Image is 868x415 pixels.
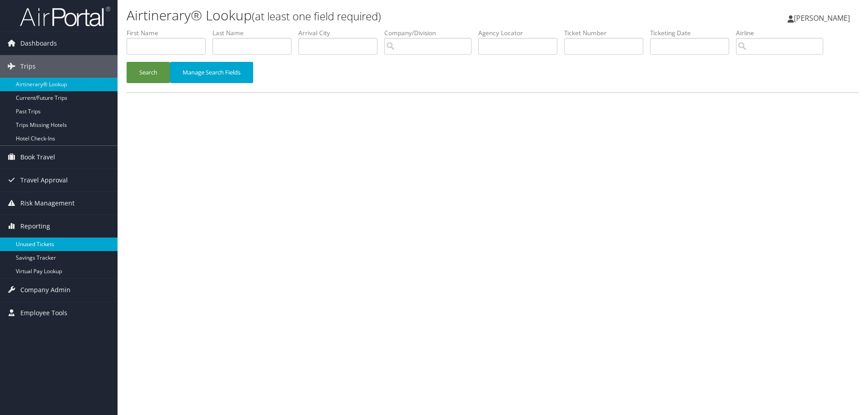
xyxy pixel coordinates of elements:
[127,28,212,37] label: First Name
[20,279,71,301] span: Company Admin
[127,62,170,83] button: Search
[20,6,110,27] img: airportal-logo.png
[650,28,736,37] label: Ticketing Date
[252,9,381,23] small: (at least one field required)
[384,28,478,37] label: Company/Division
[564,28,650,37] label: Ticket Number
[788,5,859,32] a: [PERSON_NAME]
[736,28,830,37] label: Airline
[20,146,55,168] span: Book Travel
[20,192,75,214] span: Risk Management
[20,215,50,238] span: Reporting
[298,28,384,37] label: Arrival City
[127,6,615,25] h1: Airtinerary® Lookup
[794,13,850,23] span: [PERSON_NAME]
[20,55,36,78] span: Trips
[212,28,298,37] label: Last Name
[478,28,564,37] label: Agency Locator
[20,302,67,324] span: Employee Tools
[20,32,57,55] span: Dashboards
[170,62,253,83] button: Manage Search Fields
[20,169,68,191] span: Travel Approval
